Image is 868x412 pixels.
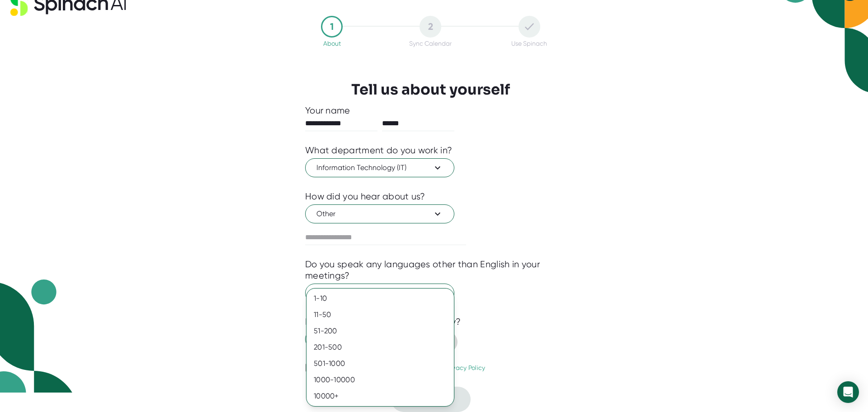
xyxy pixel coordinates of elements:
div: 501-1000 [307,355,454,372]
div: 11-50 [307,307,454,323]
div: 51-200 [307,323,454,339]
div: 10000+ [307,388,454,404]
div: 1000-10000 [307,372,454,388]
div: Open Intercom Messenger [837,381,859,403]
div: 201-500 [307,339,454,355]
div: 1-10 [307,290,454,307]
